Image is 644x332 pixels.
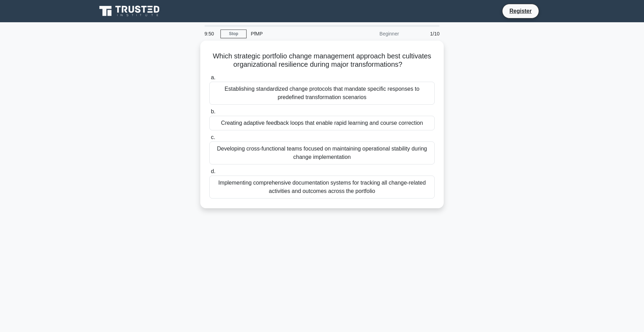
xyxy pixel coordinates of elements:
[211,74,215,80] span: a.
[247,27,342,41] div: PfMP
[211,168,215,174] span: d.
[505,7,536,15] a: Register
[220,30,247,38] a: Stop
[403,27,444,41] div: 1/10
[209,82,435,105] div: Establishing standardized change protocols that mandate specific responses to predefined transfor...
[211,134,215,140] span: c.
[211,108,215,114] span: b.
[209,116,435,130] div: Creating adaptive feedback loops that enable rapid learning and course correction
[209,52,435,69] h5: Which strategic portfolio change management approach best cultivates organizational resilience du...
[200,27,220,41] div: 9:50
[342,27,403,41] div: Beginner
[209,176,435,199] div: Implementing comprehensive documentation systems for tracking all change-related activities and o...
[209,141,435,164] div: Developing cross-functional teams focused on maintaining operational stability during change impl...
